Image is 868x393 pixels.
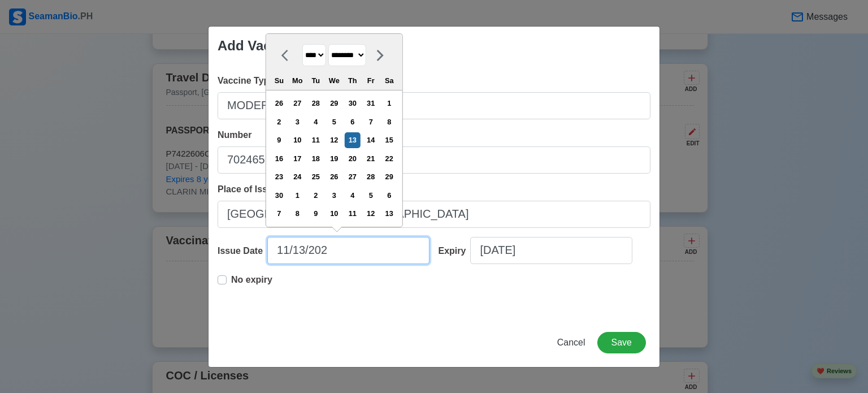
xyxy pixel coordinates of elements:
[290,206,305,221] div: Choose Monday, December 8th, 2025
[381,188,397,203] div: Choose Saturday, December 6th, 2025
[363,132,379,148] div: Choose Friday, November 14th, 2025
[363,73,379,88] div: Fr
[327,73,342,88] div: We
[231,273,272,287] p: No expiry
[345,96,360,111] div: Choose Thursday, October 30th, 2025
[363,188,379,203] div: Choose Friday, December 5th, 2025
[327,169,342,184] div: Choose Wednesday, November 26th, 2025
[308,73,323,88] div: Tu
[381,151,397,166] div: Choose Saturday, November 22nd, 2025
[381,73,397,88] div: Sa
[308,114,323,129] div: Choose Tuesday, November 4th, 2025
[271,206,287,221] div: Choose Sunday, December 7th, 2025
[218,92,650,119] input: Ex: Sinovac 1st Dose
[345,73,360,88] div: Th
[290,132,305,148] div: Choose Monday, November 10th, 2025
[327,132,342,148] div: Choose Wednesday, November 12th, 2025
[290,188,305,203] div: Choose Monday, December 1st, 2025
[363,206,379,221] div: Choose Friday, December 12th, 2025
[308,188,323,203] div: Choose Tuesday, December 2nd, 2025
[308,169,323,184] div: Choose Tuesday, November 25th, 2025
[290,151,305,166] div: Choose Monday, November 17th, 2025
[345,132,360,148] div: Choose Thursday, November 13th, 2025
[218,184,278,194] span: Place of Issue
[271,114,287,129] div: Choose Sunday, November 2nd, 2025
[327,96,342,111] div: Choose Wednesday, October 29th, 2025
[381,132,397,148] div: Choose Saturday, November 15th, 2025
[308,206,323,221] div: Choose Tuesday, December 9th, 2025
[363,96,379,111] div: Choose Friday, October 31st, 2025
[381,169,397,184] div: Choose Saturday, November 29th, 2025
[327,206,342,221] div: Choose Wednesday, December 10th, 2025
[308,151,323,166] div: Choose Tuesday, November 18th, 2025
[550,332,593,353] button: Cancel
[381,114,397,129] div: Choose Saturday, November 8th, 2025
[345,114,360,129] div: Choose Thursday, November 6th, 2025
[290,169,305,184] div: Choose Monday, November 24th, 2025
[363,169,379,184] div: Choose Friday, November 28th, 2025
[381,206,397,221] div: Choose Saturday, December 13th, 2025
[557,338,585,347] span: Cancel
[290,96,305,111] div: Choose Monday, October 27th, 2025
[218,244,267,258] div: Issue Date
[218,146,650,174] input: Ex: 1234567890
[218,201,650,228] input: Ex: Manila
[345,206,360,221] div: Choose Thursday, December 11th, 2025
[290,73,305,88] div: Mo
[308,132,323,148] div: Choose Tuesday, November 11th, 2025
[271,73,287,88] div: Su
[271,188,287,203] div: Choose Sunday, November 30th, 2025
[381,96,397,111] div: Choose Saturday, November 1st, 2025
[218,36,374,56] div: Add Vaccination Record
[290,114,305,129] div: Choose Monday, November 3rd, 2025
[345,169,360,184] div: Choose Thursday, November 27th, 2025
[597,332,646,353] button: Save
[363,151,379,166] div: Choose Friday, November 21st, 2025
[271,132,287,148] div: Choose Sunday, November 9th, 2025
[327,188,342,203] div: Choose Wednesday, December 3rd, 2025
[308,96,323,111] div: Choose Tuesday, October 28th, 2025
[218,76,274,85] span: Vaccine Type
[218,130,251,140] span: Number
[271,169,287,184] div: Choose Sunday, November 23rd, 2025
[327,114,342,129] div: Choose Wednesday, November 5th, 2025
[327,151,342,166] div: Choose Wednesday, November 19th, 2025
[270,94,398,223] div: month 2025-11
[439,244,471,258] div: Expiry
[271,151,287,166] div: Choose Sunday, November 16th, 2025
[363,114,379,129] div: Choose Friday, November 7th, 2025
[271,96,287,111] div: Choose Sunday, October 26th, 2025
[345,151,360,166] div: Choose Thursday, November 20th, 2025
[345,188,360,203] div: Choose Thursday, December 4th, 2025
